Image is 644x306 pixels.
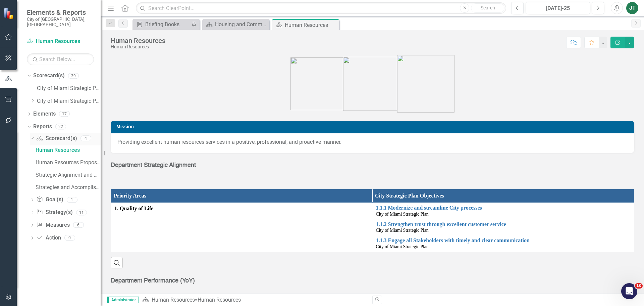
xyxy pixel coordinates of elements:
a: Human Resources [27,38,94,45]
a: Human Resources [34,144,101,155]
a: Human Resources Proposed Budget (Strategic Plans and Performance Measures) FY 2025-26 [34,157,101,168]
span: Elements & Reports [27,8,94,16]
a: 1.1.1 Modernize and streamline City processes [376,205,631,211]
a: Goal(s) [36,196,63,204]
span: Search [481,5,495,10]
div: Briefing Books [145,20,190,29]
img: city_priorities_p2p_icon%20grey.png [397,55,454,113]
a: Strategic Alignment and Performance Measures [34,169,101,180]
div: 4 [80,135,91,141]
div: 0 [64,235,75,241]
a: Strategies and Accomplishments [34,182,101,192]
span: Administrator [107,297,139,303]
a: Measures [36,221,69,229]
a: Briefing Books [134,20,190,29]
div: 6 [73,222,84,228]
a: Strategy(s) [36,209,72,216]
a: City of Miami Strategic Plan [37,85,101,92]
div: 11 [76,210,87,215]
a: Human Resources [152,297,195,303]
img: ClearPoint Strategy [3,7,15,19]
div: Human Resources [111,37,165,44]
div: 22 [55,124,66,129]
img: city_priorities_res_icon%20grey.png [343,57,397,111]
div: Human Resources Proposed Budget (Strategic Plans and Performance Measures) FY 2025-26 [36,160,101,166]
a: 1.1.3 Engage all Stakeholders with timely and clear communication [376,237,631,244]
span: City of Miami Strategic Plan [376,212,429,217]
span: Department Strategic Alignment [111,162,196,168]
h3: Mission [116,124,631,129]
a: Scorecard(s) [33,72,65,80]
div: » [142,296,367,304]
small: City of [GEOGRAPHIC_DATA], [GEOGRAPHIC_DATA] [27,16,94,28]
div: [DATE]-25 [528,4,588,12]
div: Strategies and Accomplishments [36,184,101,190]
div: Human Resources [198,297,241,303]
a: 1.1.2 Strengthen trust through excellent customer service [376,221,631,227]
td: Double-Click to Edit [111,203,373,252]
div: 1 [67,197,77,203]
span: City of Miami Strategic Plan [376,228,429,233]
a: Scorecard(s) [36,135,77,142]
span: 10 [635,283,643,289]
input: Search ClearPoint... [136,2,506,14]
a: City of Miami Strategic Plan (NEW) [37,97,101,105]
span: City of Miami Strategic Plan [376,244,429,249]
button: JT [626,2,638,14]
div: 39 [68,73,79,79]
button: [DATE]-25 [526,2,590,14]
div: Housing and Community Development [215,20,268,29]
div: Strategic Alignment and Performance Measures [36,172,101,178]
div: Human Resources [285,21,337,29]
a: Action [36,234,61,242]
input: Search Below... [27,53,94,65]
div: 17 [59,111,70,117]
span: 1. Quality of Life [114,205,369,213]
span: Department Performance (YoY) [111,278,195,284]
div: Human Resources [111,44,165,49]
iframe: Intercom live chat [621,283,637,299]
a: Housing and Community Development [204,20,268,29]
td: Double-Click to Edit Right Click for Context Menu [372,235,634,252]
div: Providing excellent human resources services in a positive, professional, and proactive manner. [117,138,627,146]
img: city_priorities_qol_icon.png [290,57,343,110]
a: Reports [33,123,52,131]
div: Human Resources [36,147,101,153]
button: Search [471,3,504,13]
a: Elements [33,110,56,118]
